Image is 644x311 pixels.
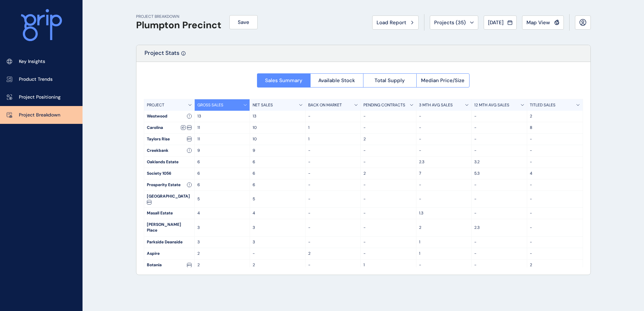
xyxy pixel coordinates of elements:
[363,125,413,131] p: -
[363,171,413,176] p: 2
[474,251,524,256] p: -
[419,251,469,256] p: 1
[421,77,464,84] span: Median Price/Size
[530,136,580,142] p: -
[530,251,580,256] p: -
[488,19,504,26] span: [DATE]
[253,225,302,231] p: 3
[253,148,302,153] p: 9
[363,73,416,88] button: Total Supply
[363,225,413,231] p: -
[363,136,413,142] p: 2
[308,182,358,188] p: -
[434,19,466,26] span: Projects ( 35 )
[308,113,358,119] p: -
[530,262,580,268] p: 2
[363,210,413,216] p: -
[197,225,247,231] p: 3
[197,148,247,153] p: 9
[419,182,469,188] p: -
[257,73,310,88] button: Sales Summary
[419,159,469,165] p: 2.3
[308,225,358,231] p: -
[308,125,358,131] p: 1
[530,102,555,108] p: TITLED SALES
[197,182,247,188] p: 6
[530,210,580,216] p: -
[144,134,194,145] div: Taylors Rise
[526,19,550,26] span: Map View
[144,208,194,219] div: Masall Estate
[377,19,406,26] span: Load Report
[363,182,413,188] p: -
[474,239,524,245] p: -
[253,113,302,119] p: 13
[474,113,524,119] p: -
[474,148,524,153] p: -
[253,136,302,142] p: 10
[318,77,355,84] span: Available Stock
[530,113,580,119] p: 2
[253,210,302,216] p: 4
[419,102,453,108] p: 3 MTH AVG SALES
[238,19,249,26] span: Save
[530,196,580,202] p: -
[144,111,194,122] div: Westwood
[308,171,358,176] p: -
[363,239,413,245] p: -
[197,210,247,216] p: 4
[136,14,221,20] p: PROJECT BREAKDOWN
[530,182,580,188] p: -
[144,191,194,207] div: [GEOGRAPHIC_DATA]
[308,251,358,256] p: 2
[474,125,524,131] p: -
[363,113,413,119] p: -
[530,148,580,153] p: -
[419,125,469,131] p: -
[530,225,580,231] p: -
[19,112,60,118] p: Project Breakdown
[530,159,580,165] p: -
[474,182,524,188] p: -
[363,159,413,165] p: -
[419,225,469,231] p: 2
[419,148,469,153] p: -
[484,15,517,30] button: [DATE]
[474,196,524,202] p: -
[474,210,524,216] p: -
[310,73,363,88] button: Available Stock
[308,102,342,108] p: BACK ON MARKET
[474,171,524,176] p: 5.3
[308,136,358,142] p: 1
[253,125,302,131] p: 10
[522,15,564,30] button: Map View
[363,251,413,256] p: -
[375,77,405,84] span: Total Supply
[419,210,469,216] p: 1.3
[416,73,470,88] button: Median Price/Size
[419,113,469,119] p: -
[419,262,469,268] p: -
[253,159,302,165] p: 6
[474,262,524,268] p: -
[197,102,223,108] p: GROSS SALES
[530,239,580,245] p: -
[197,136,247,142] p: 11
[363,262,413,268] p: 1
[229,15,258,29] button: Save
[419,196,469,202] p: -
[144,260,194,271] div: Botania
[308,196,358,202] p: -
[197,251,247,256] p: 2
[308,159,358,165] p: -
[144,49,180,62] p: Project Stats
[474,102,509,108] p: 12 MTH AVG SALES
[253,196,302,202] p: 5
[308,210,358,216] p: -
[265,77,302,84] span: Sales Summary
[147,102,164,108] p: PROJECT
[144,145,194,156] div: Creekbank
[253,262,302,268] p: 2
[372,15,419,30] button: Load Report
[197,125,247,131] p: 11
